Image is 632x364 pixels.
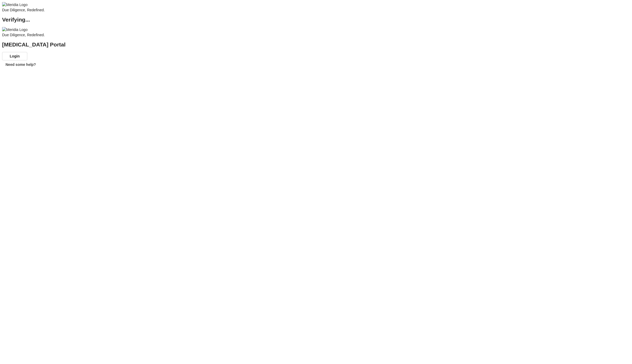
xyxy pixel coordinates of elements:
span: Due Diligence, Redefined. [2,33,45,37]
button: Need some help? [2,60,39,69]
button: Login [2,52,27,60]
h2: Verifying... [2,17,630,22]
img: Meridia Logo [2,27,28,32]
h2: [MEDICAL_DATA] Portal [2,42,630,47]
span: Due Diligence, Redefined. [2,8,45,12]
img: Meridia Logo [2,2,28,7]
